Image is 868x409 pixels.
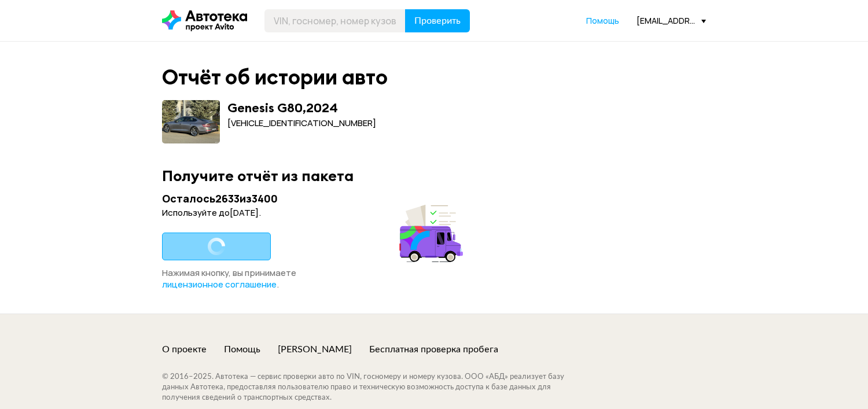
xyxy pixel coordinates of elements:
a: Помощь [224,343,260,356]
div: [EMAIL_ADDRESS][DOMAIN_NAME] [637,15,706,26]
div: Получите отчёт из пакета [162,167,706,185]
div: Genesis G80 , 2024 [227,100,338,115]
span: Проверить [414,16,461,25]
span: Помощь [586,15,619,26]
input: VIN, госномер, номер кузова [264,9,406,32]
div: © 2016– 2025 . Автотека — сервис проверки авто по VIN, госномеру и номеру кузова. ООО «АБД» реали... [162,372,587,403]
div: Осталось 2633 из 3400 [162,191,466,206]
a: Бесплатная проверка пробега [369,343,498,356]
a: лицензионное соглашение [162,279,277,290]
button: Проверить [405,9,470,32]
div: [VEHICLE_IDENTIFICATION_NUMBER] [227,117,376,130]
div: Используйте до [DATE] . [162,207,466,219]
a: О проекте [162,343,207,356]
div: Отчёт об истории авто [162,65,388,90]
a: Помощь [586,15,619,27]
a: [PERSON_NAME] [278,343,352,356]
span: Нажимая кнопку, вы принимаете . [162,267,296,290]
